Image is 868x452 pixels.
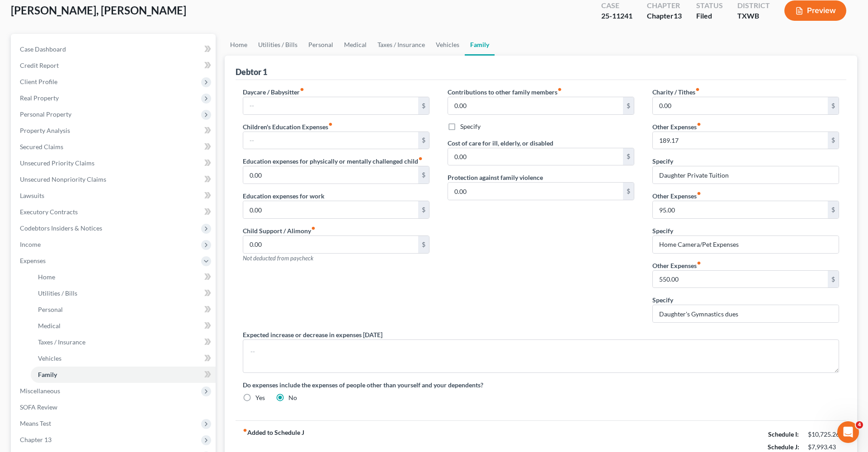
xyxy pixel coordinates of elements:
[652,261,701,270] label: Other Expenses
[38,289,77,297] span: Utilities / Bills
[243,122,333,132] label: Children's Education Expenses
[653,132,828,149] input: --
[20,175,106,183] span: Unsecured Nonpriority Claims
[828,271,839,288] div: $
[652,87,700,97] label: Charity / Tithes
[243,132,418,149] input: --
[20,419,51,427] span: Means Test
[13,139,216,155] a: Secured Claims
[418,156,423,161] i: fiber_manual_record
[38,338,85,346] span: Taxes / Insurance
[418,97,429,114] div: $
[448,138,553,148] label: Cost of care for ill, elderly, or disabled
[31,301,216,318] a: Personal
[243,97,418,114] input: --
[253,34,303,56] a: Utilities / Bills
[448,97,623,114] input: --
[243,201,418,218] input: --
[737,0,770,11] div: District
[20,78,57,85] span: Client Profile
[38,354,61,362] span: Vehicles
[653,271,828,288] input: --
[13,204,216,220] a: Executory Contracts
[20,94,59,102] span: Real Property
[20,159,94,167] span: Unsecured Priority Claims
[20,61,59,69] span: Credit Report
[696,0,723,11] div: Status
[13,122,216,139] a: Property Analysis
[300,87,304,92] i: fiber_manual_record
[288,393,297,402] label: No
[31,269,216,285] a: Home
[448,148,623,165] input: --
[557,87,562,92] i: fiber_manual_record
[20,436,52,443] span: Chapter 13
[38,371,57,378] span: Family
[828,97,839,114] div: $
[236,66,267,77] div: Debtor 1
[652,122,701,132] label: Other Expenses
[828,132,839,149] div: $
[601,0,632,11] div: Case
[448,173,543,182] label: Protection against family violence
[243,191,325,201] label: Education expenses for work
[13,188,216,204] a: Lawsuits
[448,87,562,97] label: Contributions to other family members
[243,380,839,390] label: Do expenses include the expenses of people other than yourself and your dependents?
[418,132,429,149] div: $
[418,166,429,184] div: $
[828,201,839,218] div: $
[430,34,465,56] a: Vehicles
[20,403,57,411] span: SOFA Review
[647,0,682,11] div: Chapter
[38,322,61,330] span: Medical
[695,87,700,92] i: fiber_manual_record
[243,428,247,433] i: fiber_manual_record
[225,34,253,56] a: Home
[737,11,770,21] div: TXWB
[808,430,839,439] div: $10,725.26
[20,208,78,216] span: Executory Contracts
[20,240,41,248] span: Income
[652,226,673,235] label: Specify
[418,201,429,218] div: $
[623,97,634,114] div: $
[20,224,102,232] span: Codebtors Insiders & Notices
[20,45,66,53] span: Case Dashboard
[601,11,632,21] div: 25-11241
[20,257,46,264] span: Expenses
[653,97,828,114] input: --
[652,156,673,166] label: Specify
[11,4,186,17] span: [PERSON_NAME], [PERSON_NAME]
[13,57,216,74] a: Credit Report
[20,127,70,134] span: Property Analysis
[647,11,682,21] div: Chapter
[623,183,634,200] div: $
[768,430,799,438] strong: Schedule I:
[465,34,495,56] a: Family
[303,34,339,56] a: Personal
[243,87,304,97] label: Daycare / Babysitter
[696,11,723,21] div: Filed
[768,443,799,451] strong: Schedule J:
[243,156,423,166] label: Education expenses for physically or mentally challenged child
[674,11,682,20] span: 13
[20,192,44,199] span: Lawsuits
[372,34,430,56] a: Taxes / Insurance
[328,122,333,127] i: fiber_manual_record
[20,387,60,395] span: Miscellaneous
[623,148,634,165] div: $
[31,350,216,367] a: Vehicles
[448,183,623,200] input: --
[13,171,216,188] a: Unsecured Nonpriority Claims
[653,305,839,322] input: Specify...
[808,443,839,452] div: $7,993.43
[311,226,316,231] i: fiber_manual_record
[13,155,216,171] a: Unsecured Priority Claims
[13,399,216,415] a: SOFA Review
[243,254,313,262] span: Not deducted from paycheck
[20,143,63,151] span: Secured Claims
[38,273,55,281] span: Home
[243,166,418,184] input: --
[460,122,481,131] label: Specify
